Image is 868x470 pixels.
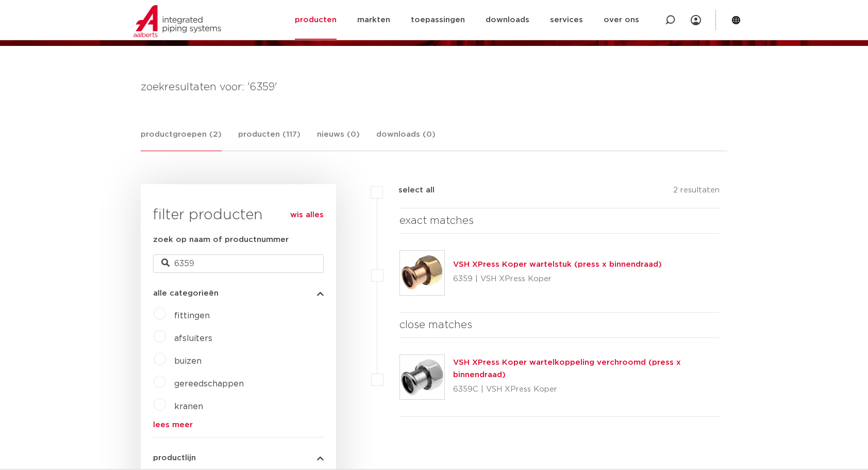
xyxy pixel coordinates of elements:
[317,128,360,151] a: nieuws (0)
[383,184,435,197] label: select all
[153,289,219,297] span: alle categorieën
[290,209,324,221] a: wis alles
[453,261,662,268] a: VSH XPress Koper wartelstuk (press x binnendraad)
[174,402,203,411] a: kranen
[153,205,324,225] h3: filter producten
[153,234,289,246] label: zoek op naam of productnummer
[399,317,720,333] h4: close matches
[453,359,681,379] a: VSH XPress Koper wartelkoppeling verchroomd (press x binnendraad)
[174,334,212,343] a: afsluiters
[400,355,444,399] img: Thumbnail for VSH XPress Koper wartelkoppeling verchroomd (press x binnendraad)
[141,79,727,95] h4: zoekresultaten voor: '6359'
[453,381,720,398] p: 6359C | VSH XPress Koper
[174,312,210,320] a: fittingen
[153,254,324,273] input: zoeken
[399,213,720,229] h4: exact matches
[153,454,196,462] span: productlijn
[141,128,222,151] a: productgroepen (2)
[376,128,436,151] a: downloads (0)
[174,357,202,365] a: buizen
[673,184,720,200] p: 2 resultaten
[238,128,301,151] a: producten (117)
[453,271,662,287] p: 6359 | VSH XPress Koper
[174,380,244,388] a: gereedschappen
[400,251,444,295] img: Thumbnail for VSH XPress Koper wartelstuk (press x binnendraad)
[153,289,324,297] button: alle categorieën
[153,454,324,462] button: productlijn
[153,421,324,429] a: lees meer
